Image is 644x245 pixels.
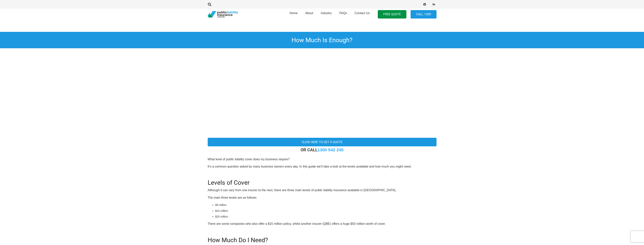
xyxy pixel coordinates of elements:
[208,174,437,186] h2: Levels of Cover
[339,11,347,15] span: FAQs
[318,147,344,152] a: 1300 542 245
[208,196,437,200] p: The main three levels are as follows:
[317,7,335,21] a: Industry
[208,188,437,192] p: Although it can vary from one insurer to the next, there are three main levels of public liabilit...
[355,11,370,15] span: Contact Us
[378,10,406,19] a: FREE QUOTE
[286,7,301,21] a: Home
[301,147,344,152] strong: OR CALL
[159,48,485,125] img: Reducing Your Public Liability Cost
[206,3,214,6] a: Search
[208,232,437,244] h2: How Much Do I Need?
[431,2,437,7] a: LinkedIn
[301,7,317,21] a: About
[208,222,437,226] p: There are some companies who also offer a $15 million policy, whilst another insurer (QBE) offers...
[208,157,437,161] p: What level of public liability cover does my business require?
[321,11,332,15] span: Industry
[215,214,437,219] li: $20 million
[215,203,437,207] li: $5 million
[208,138,437,146] a: Click here to get a quote
[305,11,313,15] span: About
[411,10,437,19] a: Call 1300
[208,164,437,169] p: It’s a common question asked by many business owners every day. In this guide we’ll take a look a...
[351,7,373,21] a: Contact Us
[208,11,238,18] a: pli_logotransparent
[422,2,427,7] a: Facebook
[289,11,298,15] span: Home
[215,209,437,213] li: $10 million
[335,7,351,21] a: FAQs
